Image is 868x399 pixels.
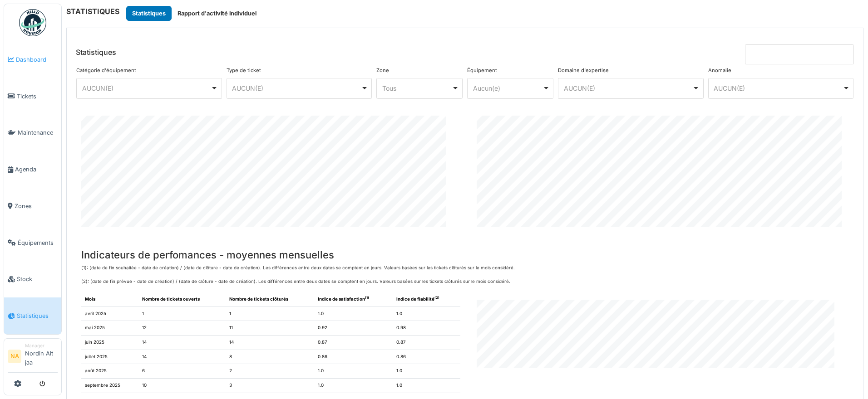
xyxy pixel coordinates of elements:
[314,364,393,379] td: 1.0
[25,342,58,349] div: Manager
[4,151,61,188] a: Agenda
[314,292,393,307] th: Indice de satisfaction
[393,379,460,393] td: 1.0
[4,297,61,334] a: Statistiques
[382,83,452,93] div: Tous
[365,296,369,300] sup: (1)
[314,350,393,364] td: 0.86
[232,83,361,93] div: AUCUN(E)
[138,335,226,350] td: 14
[4,115,61,151] a: Maintenance
[714,83,843,93] div: AUCUN(E)
[393,307,460,321] td: 1.0
[81,335,138,350] td: juin 2025
[467,67,497,74] label: Équipement
[66,7,119,16] h6: STATISTIQUES
[15,165,58,174] span: Agenda
[376,67,389,74] label: Zone
[393,321,460,336] td: 0.98
[4,188,61,224] a: Zones
[82,83,211,93] div: AUCUN(E)
[18,238,58,247] span: Équipements
[19,9,46,36] img: Badge_color-CXgf-gQk.svg
[8,350,21,363] li: NA
[314,307,393,321] td: 1.0
[393,364,460,379] td: 1.0
[226,307,315,321] td: 1
[81,292,138,307] th: Mois
[81,321,138,336] td: mai 2025
[226,350,315,364] td: 8
[18,128,58,137] span: Maintenance
[4,78,61,115] a: Tickets
[314,335,393,350] td: 0.87
[81,350,138,364] td: juillet 2025
[81,265,848,272] p: (1): (date de fin souhaitée - date de création) / (date de clôture - date de création). Les diffé...
[4,224,61,261] a: Équipements
[314,321,393,336] td: 0.92
[15,202,58,210] span: Zones
[138,364,226,379] td: 6
[4,41,61,78] a: Dashboard
[25,342,58,370] li: Nordin Ait jaa
[227,67,261,74] label: Type de ticket
[708,67,731,74] label: Anomalie
[393,292,460,307] th: Indice de fiabilité
[138,292,226,307] th: Nombre de tickets ouverts
[226,335,315,350] td: 14
[17,92,58,101] span: Tickets
[558,67,609,74] label: Domaine d'expertise
[81,307,138,321] td: avril 2025
[81,379,138,393] td: septembre 2025
[138,321,226,336] td: 12
[434,296,439,300] sup: (2)
[138,307,226,321] td: 1
[138,350,226,364] td: 14
[76,48,116,57] h6: Statistiques
[4,261,61,298] a: Stock
[17,275,58,283] span: Stock
[226,364,315,379] td: 2
[473,83,542,93] div: Aucun(e)
[226,321,315,336] td: 11
[81,249,848,261] h4: Indicateurs de perfomances - moyennes mensuelles
[76,67,136,74] label: Catégorie d'équipement
[138,379,226,393] td: 10
[172,6,262,21] button: Rapport d'activité individuel
[17,311,58,320] span: Statistiques
[393,335,460,350] td: 0.87
[393,350,460,364] td: 0.86
[16,55,58,64] span: Dashboard
[314,379,393,393] td: 1.0
[226,379,315,393] td: 3
[226,292,315,307] th: Nombre de tickets clôturés
[564,83,693,93] div: AUCUN(E)
[81,278,848,285] p: (2): (date de fin prévue - date de création) / (date de clôture - date de création). Les différen...
[81,364,138,379] td: août 2025
[126,6,172,21] button: Statistiques
[8,342,58,373] a: NA ManagerNordin Ait jaa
